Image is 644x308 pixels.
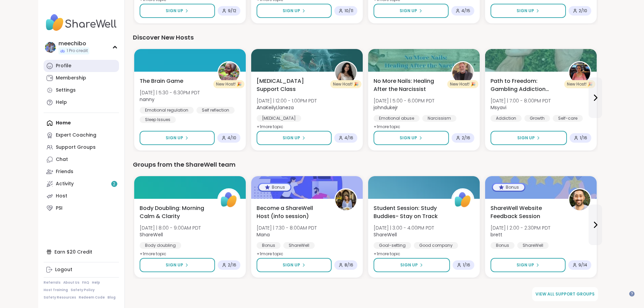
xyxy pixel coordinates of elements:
span: [DATE] | 3:00 - 4:00PM PDT [374,224,434,231]
button: Sign Up [374,131,449,145]
span: Become a ShareWell Host (info session) [257,204,327,220]
div: Emotional regulation [140,107,194,114]
div: Bonus [493,184,524,191]
span: Sign Up [400,135,417,141]
button: Sign Up [140,131,215,145]
div: Self reflection [196,107,235,114]
span: [DATE] | 12:00 - 1:00PM PDT [257,97,317,104]
div: Bonus [491,242,515,249]
div: New Host! 🎉 [447,80,478,88]
div: Growth [524,115,550,122]
span: [DATE] | 2:00 - 2:30PM PDT [491,224,550,231]
span: 10 / 11 [344,8,353,14]
div: Membership [56,75,86,81]
div: Logout [55,266,72,273]
span: Student Session: Study Buddies- Stay on Track [374,204,444,220]
span: 9 / 12 [228,8,236,14]
span: Path to Freedom: Gambling Addiction support group [491,77,561,93]
b: Msyavi [491,104,506,111]
a: Safety Resources [44,295,76,300]
span: [DATE] | 7:00 - 8:00PM PDT [491,97,551,104]
div: New Host! 🎉 [213,80,244,88]
a: Settings [44,84,119,96]
span: 1 / 16 [580,135,587,141]
div: meechibo [58,40,89,47]
span: No More Nails: Healing After the Narcissist [374,77,444,93]
a: Redeem Code [79,295,105,300]
img: Msyavi [569,62,590,83]
a: Support Groups [44,141,119,153]
div: Bonus [259,184,290,191]
div: Earn $20 Credit [44,246,119,258]
button: Sign Up [491,258,566,272]
span: 4 / 15 [461,8,470,14]
span: 2 [113,181,115,187]
b: ShareWell [374,231,397,238]
a: PSI [44,202,119,214]
button: Sign Up [140,4,215,18]
div: Bonus [257,242,281,249]
button: Sign Up [374,4,449,18]
button: Sign Up [491,4,566,18]
div: New Host! 🎉 [564,80,595,88]
div: Self-care [553,115,583,122]
span: Sign Up [517,8,534,14]
a: View all support groups [532,287,598,301]
div: Support Groups [56,144,96,151]
div: Goal-setting [374,242,411,249]
span: 8 / 16 [344,262,353,268]
b: ShareWell [140,231,163,238]
span: 1 Pro credit [67,48,88,54]
button: Sign Up [257,131,332,145]
div: Groups from the ShareWell team [133,160,598,169]
span: 2 / 16 [228,262,236,268]
button: Sign Up [257,4,332,18]
img: nanny [218,62,239,83]
a: Activity2 [44,178,119,190]
span: Sign Up [283,135,300,141]
a: Profile [44,60,119,72]
b: johndukejr [374,104,398,111]
img: AnaKeilyLlaneza [335,62,356,83]
span: 1 / 16 [463,262,470,268]
img: meechibo [45,42,56,53]
span: 4 / 16 [344,135,353,141]
span: View all support groups [535,291,595,297]
a: Safety Policy [71,288,95,292]
div: Emotional abuse [374,115,420,122]
div: [MEDICAL_DATA] [257,115,301,122]
span: Sign Up [400,262,418,268]
button: Sign Up [140,258,215,272]
img: ShareWell [452,189,473,210]
div: ShareWell [283,242,315,249]
img: ShareWell Nav Logo [44,11,119,34]
div: Body doubling [140,242,181,249]
a: Chat [44,153,119,166]
div: ShareWell [517,242,549,249]
img: johndukejr [452,62,473,83]
a: Blog [108,295,116,300]
div: Profile [56,63,71,69]
span: Sign Up [517,135,535,141]
span: Sign Up [400,8,417,14]
div: New Host! 🎉 [330,80,361,88]
a: Referrals [44,280,61,285]
span: Sign Up [166,8,183,14]
img: brett [569,189,590,210]
a: Expert Coaching [44,129,119,141]
span: [MEDICAL_DATA] Support Class [257,77,327,93]
a: About Us [63,280,79,285]
a: Friends [44,166,119,178]
span: Sign Up [166,262,183,268]
button: Sign Up [374,258,450,272]
span: Sign Up [283,262,300,268]
a: FAQ [82,280,89,285]
a: Help [44,96,119,109]
a: Membership [44,72,119,84]
b: Mana [257,231,270,238]
div: Activity [56,181,74,187]
b: AnaKeilyLlaneza [257,104,294,111]
div: Chat [56,156,68,163]
span: [DATE] | 5:00 - 6:00PM PDT [374,97,434,104]
span: ShareWell Website Feedback Session [491,204,561,220]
